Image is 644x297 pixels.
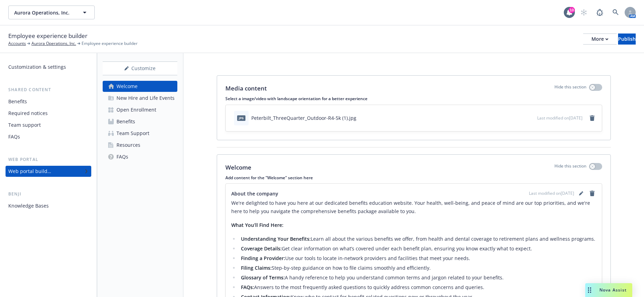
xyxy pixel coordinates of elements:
[569,7,575,13] div: 10
[241,255,285,261] strong: Finding a Provider:
[554,84,586,93] p: Hide this section
[82,40,138,47] span: Employee experience builder
[554,163,586,172] p: Hide this section
[239,264,596,272] li: Step-by-step guidance on how to file claims smoothly and efficiently.
[609,6,623,19] a: Search
[103,104,177,115] a: Open Enrollment
[8,131,20,142] div: FAQs
[103,151,177,162] a: FAQs
[103,61,177,75] button: Customize
[239,283,596,291] li: Answers to the most frequently asked questions to quickly address common concerns and queries.
[251,114,356,122] div: Peterbilt_ThreeQuarter_Outdoor-R4-5k (1).jpg
[241,245,282,252] strong: Coverage Details:
[6,131,91,142] a: FAQs
[225,96,602,102] p: Select a image/video with landscape orientation for a better experience
[529,190,574,197] span: Last modified on [DATE]
[237,115,245,121] span: jpg
[225,175,602,181] p: Add content for the "Welcome" section here
[8,166,51,177] div: Web portal builder
[231,222,283,228] strong: What You’ll Find Here:
[585,283,632,297] button: Nova Assist
[537,115,582,121] span: Last modified on [DATE]
[225,84,267,93] p: Media content
[528,114,534,122] button: preview file
[225,163,251,172] p: Welcome
[6,108,91,119] a: Required notices
[585,283,594,297] div: Drag to move
[6,166,91,177] a: Web portal builder
[6,200,91,211] a: Knowledge Bases
[241,284,254,290] strong: FAQs:
[8,6,95,19] button: Aurora Operations, Inc.
[6,61,91,73] a: Customization & settings
[599,287,627,293] span: Nova Assist
[116,104,156,115] div: Open Enrollment
[8,31,87,40] span: Employee experience builder
[8,119,41,131] div: Team support
[116,151,128,162] div: FAQs
[6,96,91,107] a: Benefits
[593,6,607,19] a: Report a Bug
[103,62,177,75] div: Customize
[239,254,596,262] li: Use our tools to locate in-network providers and facilities that meet your needs.
[14,9,74,16] span: Aurora Operations, Inc.
[577,6,591,19] a: Start snowing
[8,40,26,47] a: Accounts
[231,199,596,215] p: We're delighted to have you here at our dedicated benefits education website. Your health, well-b...
[6,86,91,93] div: Shared content
[8,61,66,73] div: Customization & settings
[231,190,278,197] span: About the company
[116,140,140,151] div: Resources
[583,33,617,45] button: More
[103,128,177,139] a: Team Support
[6,119,91,131] a: Team support
[8,200,49,211] div: Knowledge Bases
[517,114,523,122] button: download file
[116,128,149,139] div: Team Support
[103,140,177,151] a: Resources
[241,236,311,242] strong: Understanding Your Benefits:
[239,245,596,253] li: Get clear information on what’s covered under each benefit plan, ensuring you know exactly what t...
[6,191,91,198] div: Benji
[31,40,76,47] a: Aurora Operations, Inc.
[116,116,135,127] div: Benefits
[241,274,285,281] strong: Glossary of Terms:
[103,93,177,104] a: New Hire and Life Events
[103,116,177,127] a: Benefits
[239,235,596,243] li: Learn all about the various benefits we offer, from health and dental coverage to retirement plan...
[588,189,596,198] a: remove
[8,108,48,119] div: Required notices
[116,93,175,104] div: New Hire and Life Events
[241,265,272,271] strong: Filing Claims:
[577,189,585,198] a: editPencil
[239,274,596,282] li: A handy reference to help you understand common terms and jargon related to your benefits.
[8,96,27,107] div: Benefits
[6,156,91,163] div: Web portal
[116,81,138,92] div: Welcome
[591,34,608,44] div: More
[588,114,596,122] a: remove
[618,33,636,45] button: Publish
[103,81,177,92] a: Welcome
[618,34,636,44] div: Publish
